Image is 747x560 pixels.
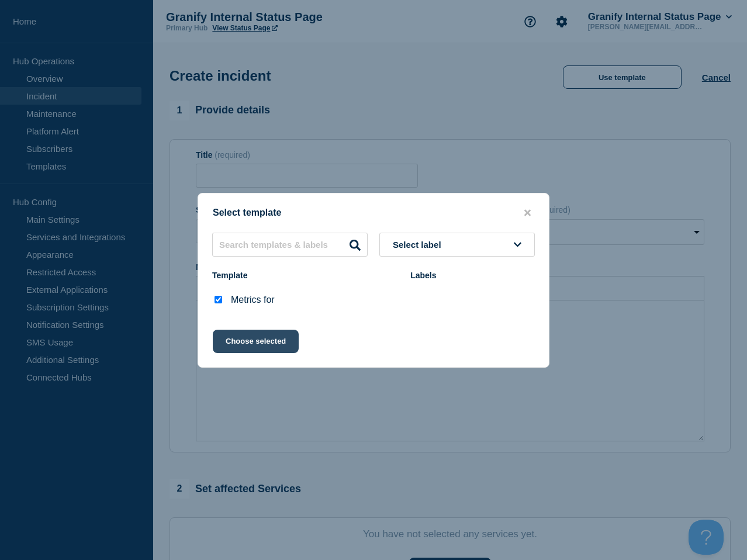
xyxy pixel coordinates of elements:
div: Select template [198,208,549,219]
button: Choose selected [213,330,299,353]
button: Select label [379,233,535,257]
p: Metrics for [231,295,275,305]
div: Labels [410,271,535,280]
button: close button [521,208,534,219]
div: Template [212,271,399,280]
input: Search templates & labels [212,233,368,257]
span: Select label [393,240,446,250]
input: Metrics for checkbox [215,296,222,303]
